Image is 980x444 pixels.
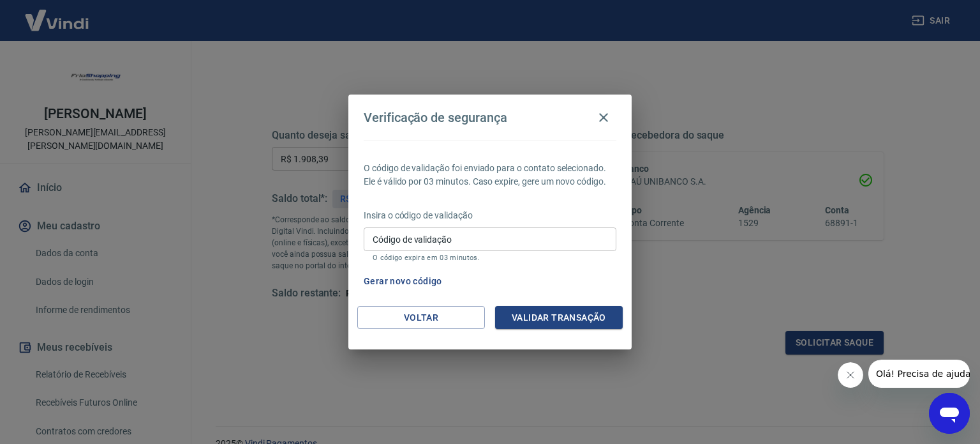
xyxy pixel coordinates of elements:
span: Olá! Precisa de ajuda? [8,9,107,19]
iframe: Fechar mensagem [838,362,863,388]
iframe: Mensagem da empresa [868,360,970,388]
button: Gerar novo código [359,270,447,293]
button: Voltar [357,306,485,330]
button: Validar transação [495,306,623,330]
p: Insira o código de validação [364,209,616,222]
p: O código expira em 03 minutos. [373,254,607,262]
iframe: Botão para abrir a janela de mensagens [929,393,970,434]
p: O código de validação foi enviado para o contato selecionado. Ele é válido por 03 minutos. Caso e... [364,162,616,188]
h4: Verificação de segurança [364,110,507,125]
